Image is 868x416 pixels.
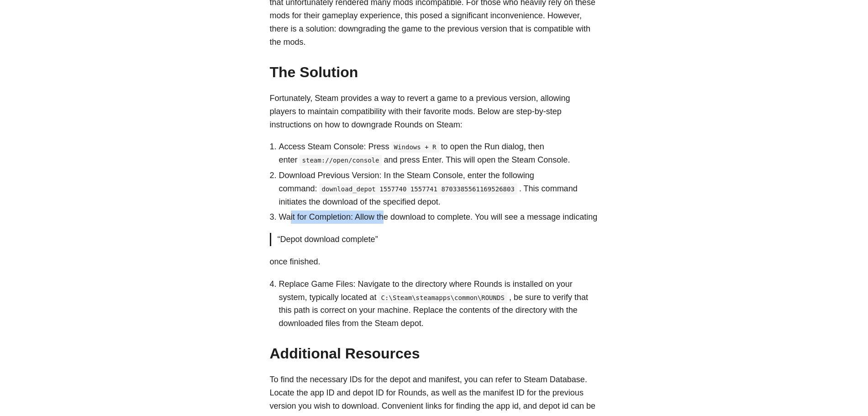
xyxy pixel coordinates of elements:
[279,169,599,208] li: Download Previous Version: In the Steam Console, enter the following command: . This command init...
[379,292,507,303] code: C:\Steam\steamapps\common\ROUNDS
[270,63,599,81] h2: The Solution
[279,140,599,167] li: Access Steam Console: Press to open the Run dialog, then enter and press Enter. This will open th...
[300,155,382,166] code: steam://open/console
[278,233,592,246] p: “Depot download complete”
[279,211,599,224] li: Wait for Completion: Allow the download to complete. You will see a message indicating
[319,184,517,195] code: download_depot 1557740 1557741 8703385561169526803
[391,142,439,153] code: Windows + R
[279,278,599,330] li: Replace Game Files: Navigate to the directory where Rounds is installed on your system, typically...
[270,92,599,131] p: Fortunately, Steam provides a way to revert a game to a previous version, allowing players to mai...
[270,345,599,362] h2: Additional Resources
[270,255,599,269] p: once finished.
